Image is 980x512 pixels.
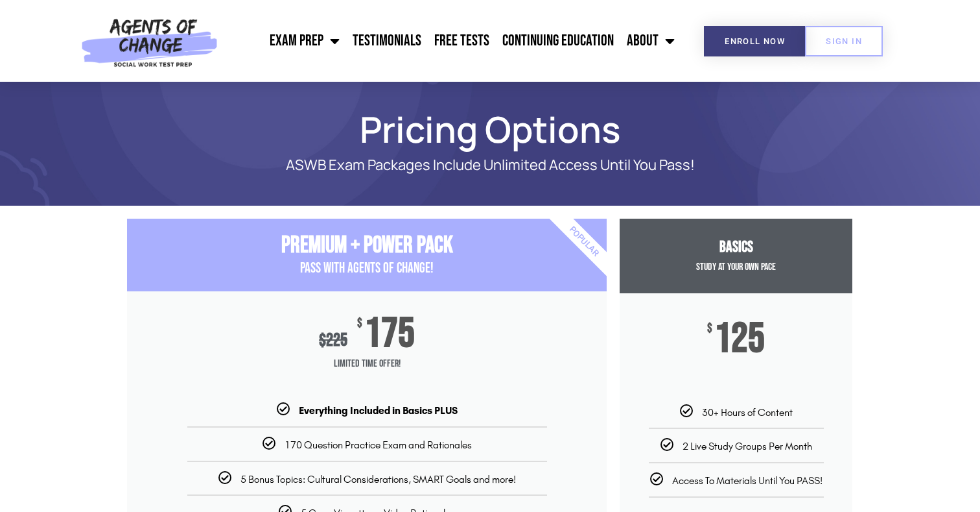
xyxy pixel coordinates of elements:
[672,474,822,487] span: Access To Materials Until You PASS!
[707,323,712,335] span: $
[620,25,681,57] a: About
[805,26,883,56] a: SIGN IN
[714,323,765,356] span: 125
[263,25,346,57] a: Exam Prep
[172,157,808,173] p: ASWB Exam Packages Include Unlimited Access Until You Pass!
[696,261,776,273] span: Study at your Own Pace
[682,440,812,452] span: 2 Live Study Groups Per Month
[364,317,415,351] span: 175
[496,25,620,57] a: Continuing Education
[300,260,434,277] span: PASS with AGENTS OF CHANGE!
[285,439,472,451] span: 170 Question Practice Exam and Rationales
[319,330,347,351] div: 225
[702,406,793,419] span: 30+ Hours of Content
[428,25,496,57] a: Free Tests
[725,37,785,45] span: Enroll Now
[224,25,681,57] nav: Menu
[704,26,806,56] a: Enroll Now
[121,114,859,144] h1: Pricing Options
[127,351,607,377] span: Limited Time Offer!
[357,317,362,330] span: $
[127,232,607,260] h3: Premium + Power Pack
[240,473,516,485] span: 5 Bonus Topics: Cultural Considerations, SMART Goals and more!
[299,404,458,417] b: Everything Included in Basics PLUS
[620,238,852,257] h3: Basics
[346,25,428,57] a: Testimonials
[509,167,659,317] div: Popular
[319,330,326,351] span: $
[826,37,862,45] span: SIGN IN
